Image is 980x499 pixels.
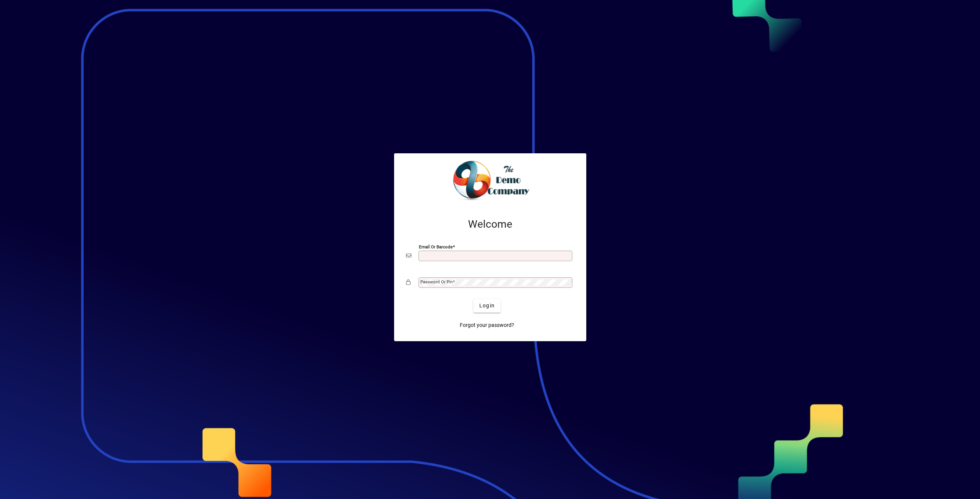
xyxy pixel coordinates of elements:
[406,218,574,231] h2: Welcome
[419,244,453,249] mat-label: Email or Barcode
[460,321,514,329] span: Forgot your password?
[473,299,501,313] button: Login
[420,279,453,284] mat-label: Password or Pin
[479,302,495,310] span: Login
[457,319,517,332] a: Forgot your password?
